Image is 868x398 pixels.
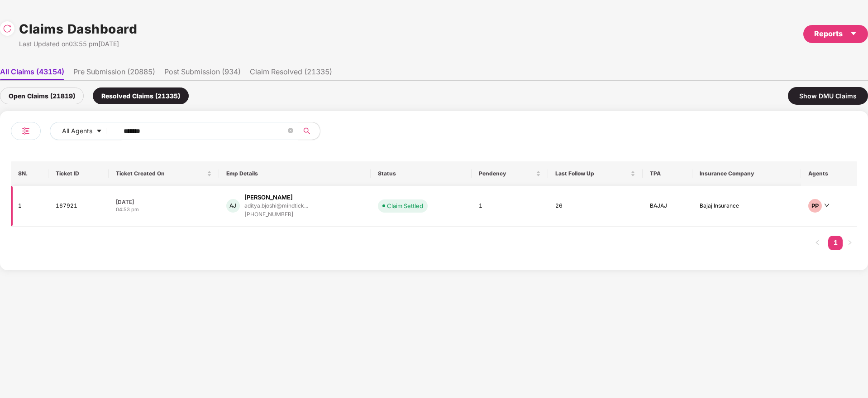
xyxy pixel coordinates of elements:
[109,161,219,186] th: Ticket Created On
[548,161,643,186] th: Last Follow Up
[226,199,240,213] div: AJ
[850,30,857,37] span: caret-down
[116,198,212,206] div: [DATE]
[48,161,108,186] th: Ticket ID
[116,170,205,177] span: Ticket Created On
[96,128,102,135] span: caret-down
[288,128,293,133] span: close-circle
[244,210,308,219] div: [PHONE_NUMBER]
[643,161,692,186] th: TPA
[298,122,320,140] button: search
[93,87,189,104] div: Resolved Claims (21335)
[50,122,122,140] button: All Agentscaret-down
[692,161,801,186] th: Insurance Company
[244,193,293,202] div: [PERSON_NAME]
[824,203,830,208] span: down
[3,24,12,33] img: svg+xml;base64,PHN2ZyBpZD0iUmVsb2FkLTMyeDMyIiB4bWxucz0iaHR0cDovL3d3dy53My5vcmcvMjAwMC9zdmciIHdpZH...
[479,170,534,177] span: Pendency
[843,236,857,250] button: right
[219,161,371,186] th: Emp Details
[810,236,825,250] li: Previous Page
[73,67,155,80] li: Pre Submission (20885)
[815,240,820,245] span: left
[116,206,212,214] div: 04:53 pm
[692,186,801,227] td: Bajaj Insurance
[20,126,31,136] img: svg+xml;base64,PHN2ZyB4bWxucz0iaHR0cDovL3d3dy53My5vcmcvMjAwMC9zdmciIHdpZHRoPSIyNCIgaGVpZ2h0PSIyNC...
[808,199,822,213] div: PP
[48,186,108,227] td: 167921
[250,67,332,80] li: Claim Resolved (21335)
[828,236,843,249] a: 1
[11,186,48,227] td: 1
[843,236,857,250] li: Next Page
[164,67,241,80] li: Post Submission (934)
[814,28,857,39] div: Reports
[244,203,308,209] div: aditya.bjoshi@mindtick...
[788,87,868,105] div: Show DMU Claims
[472,161,548,186] th: Pendency
[298,127,315,135] span: search
[11,161,48,186] th: SN.
[19,39,137,49] div: Last Updated on 03:55 pm[DATE]
[387,201,423,210] div: Claim Settled
[847,240,853,245] span: right
[472,186,548,227] td: 1
[548,186,643,227] td: 26
[555,170,629,177] span: Last Follow Up
[371,161,472,186] th: Status
[810,236,825,250] button: left
[288,127,293,136] span: close-circle
[62,126,92,136] span: All Agents
[643,186,692,227] td: BAJAJ
[801,161,857,186] th: Agents
[19,19,137,39] h1: Claims Dashboard
[828,236,843,250] li: 1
